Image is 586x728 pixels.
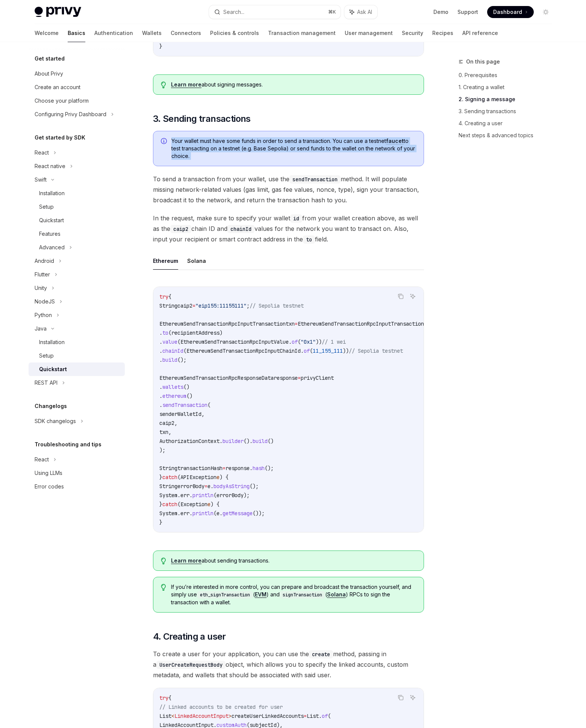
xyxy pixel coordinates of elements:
[253,510,265,517] span: ());
[159,338,162,345] span: .
[29,227,125,241] a: Features
[301,347,304,354] span: .
[268,438,274,444] span: ()
[207,501,210,508] span: e
[159,704,283,710] span: // Linked accounts to be created for user
[540,6,552,18] button: Toggle dark mode
[180,510,189,517] span: err
[159,429,171,435] span: txn,
[153,213,424,244] span: In the request, make sure to specify your wallet from your wallet creation above, as well as the ...
[307,713,319,719] span: List
[462,24,498,42] a: API reference
[29,187,125,200] a: Installation
[229,713,232,719] span: >
[433,8,448,16] a: Demo
[39,216,64,225] div: Quickstart
[153,113,251,125] span: 3. Sending transactions
[457,8,478,16] a: Support
[35,24,59,42] a: Welcome
[180,338,289,345] span: EthereumSendTransactionRpcInputValue
[250,302,304,309] span: // Sepolia testnet
[161,138,168,146] svg: Info
[159,320,286,327] span: EthereumSendTransactionRpcInputTransaction
[35,469,62,478] div: Using LLMs
[170,225,191,233] code: caip2
[171,81,416,88] div: about signing messages.
[35,256,54,265] div: Android
[171,24,201,42] a: Connectors
[210,501,220,508] span: ) {
[177,356,186,363] span: ();
[171,557,416,564] span: about sending transactions.
[189,510,192,517] span: .
[171,81,201,88] a: Learn more
[459,81,558,93] a: 1. Creating a wallet
[159,465,177,472] span: String
[35,175,47,184] div: Swift
[177,302,192,309] span: caip2
[268,24,336,42] a: Transaction management
[183,347,186,354] span: (
[459,69,558,81] a: 0. Prerequisites
[217,474,220,481] span: e
[493,8,522,16] span: Dashboard
[39,243,65,252] div: Advanced
[39,351,54,360] div: Setup
[313,347,343,354] span: 11_155_111
[159,483,177,490] span: String
[162,347,183,354] span: chainId
[35,297,55,306] div: NodeJS
[290,214,302,223] code: id
[396,693,406,702] button: Copy the contents from the code block
[29,466,125,480] a: Using LLMs
[432,24,453,42] a: Recipes
[35,110,106,119] div: Configuring Privy Dashboard
[171,137,416,160] span: Your wallet must have some funds in order to send a transaction. You can use a testnet to test tr...
[153,649,424,680] span: To create a user for your application, you can use the method, passing in a object, which allows ...
[289,338,292,345] span: .
[29,214,125,227] a: Quickstart
[35,148,49,157] div: React
[35,455,49,464] div: React
[217,510,220,517] span: e
[35,270,50,279] div: Flutter
[35,96,89,105] div: Choose your platform
[223,510,253,517] span: getMessage
[171,713,174,719] span: <
[159,492,177,499] span: System
[159,438,220,444] span: AuthorizationContext
[35,162,65,171] div: React native
[168,293,171,300] span: {
[186,347,301,354] span: EthereumSendTransactionRpcInputChainId
[39,229,61,238] div: Features
[29,67,125,80] a: About Privy
[177,510,180,517] span: .
[487,6,534,18] a: Dashboard
[29,362,125,376] a: Quickstart
[159,519,162,526] span: }
[94,24,133,42] a: Authentication
[35,83,80,92] div: Create an account
[280,591,325,599] code: signTransaction
[192,492,214,499] span: println
[386,138,404,144] a: faucet
[174,713,229,719] span: LinkedAccountInput
[39,338,65,347] div: Installation
[303,235,315,244] code: to
[220,510,223,517] span: .
[171,583,416,606] span: If you’re interested in more control, you can prepare and broadcast the transaction yourself, and...
[301,338,316,345] span: "0x1"
[408,291,418,301] button: Ask AI
[39,189,65,198] div: Installation
[232,713,304,719] span: createUserLinkedAccounts
[161,558,166,564] svg: Tip
[159,447,165,453] span: );
[298,375,301,381] span: =
[295,320,298,327] span: =
[162,501,177,508] span: catch
[265,465,274,472] span: ();
[223,438,244,444] span: builder
[223,465,226,472] span: =
[177,338,180,345] span: (
[319,713,322,719] span: .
